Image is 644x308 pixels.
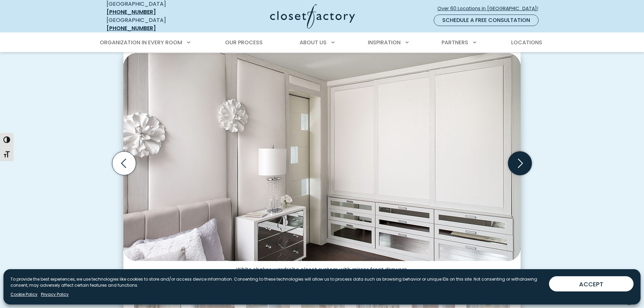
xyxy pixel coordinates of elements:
[41,291,69,298] a: Privacy Policy
[437,5,544,12] span: Over 60 Locations in [GEOGRAPHIC_DATA]!
[10,291,38,298] a: Cookie Policy
[225,39,263,46] span: Our Process
[110,149,139,178] button: Previous slide
[123,261,521,273] figcaption: White shaker wardrobe closet system with mirror front drawers.
[437,3,544,15] a: Over 60 Locations in [GEOGRAPHIC_DATA]!
[549,276,634,291] button: ACCEPT
[106,16,205,32] div: [GEOGRAPHIC_DATA]
[300,39,327,46] span: About Us
[106,8,156,16] a: [PHONE_NUMBER]
[270,4,355,29] img: Closet Factory Logo
[10,276,544,288] p: To provide the best experiences, we use technologies like cookies to store and/or access device i...
[123,53,521,261] img: White shaker wardrobe closet system with mirror front drawers.
[505,149,534,178] button: Next slide
[442,39,468,46] span: Partners
[368,39,401,46] span: Inspiration
[511,39,542,46] span: Locations
[434,15,539,26] a: Schedule a Free Consultation
[106,24,156,32] a: [PHONE_NUMBER]
[100,39,182,46] span: Organization in Every Room
[95,33,549,52] nav: Primary Menu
